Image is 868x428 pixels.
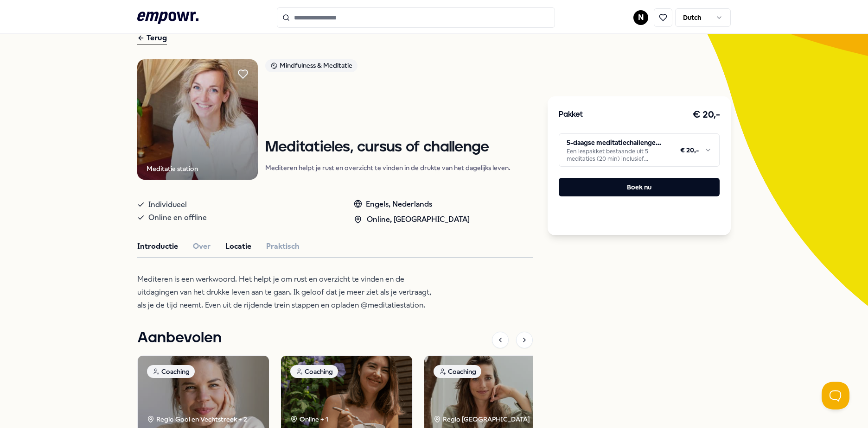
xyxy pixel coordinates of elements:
div: Regio [GEOGRAPHIC_DATA] [434,414,531,424]
iframe: Help Scout Beacon - Open [822,382,849,409]
div: Regio Gooi en Vechtstreek + 2 [147,414,247,424]
button: Locatie [225,240,251,252]
img: Product Image [137,59,258,180]
input: Search for products, categories or subcategories [277,7,555,28]
span: Individueel [148,198,187,211]
div: Engels, Nederlands [354,198,470,210]
div: Coaching [434,365,481,378]
button: Praktisch [266,240,300,252]
h1: Aanbevolen [137,327,222,350]
div: Terug [137,32,167,44]
button: Over [193,240,211,252]
div: Coaching [290,365,338,378]
div: Mindfulness & Meditatie [265,59,357,72]
span: Online en offline [148,211,207,224]
div: Online, [GEOGRAPHIC_DATA] [354,214,470,226]
button: Introductie [137,240,178,252]
div: Meditatie station [147,164,198,174]
a: Mindfulness & Meditatie [265,59,511,76]
button: N [633,10,648,25]
p: Mediteren helpt je rust en overzicht te vinden in de drukte van het dagelijks leven. [265,163,511,172]
button: Boek nu [559,178,720,196]
h1: Meditatieles, cursus of challenge [265,139,511,156]
div: Online + 1 [290,414,328,424]
div: Coaching [147,365,195,378]
h3: € 20,- [693,107,720,122]
h3: Pakket [559,109,583,121]
p: Mediteren is een werkwoord. Het helpt je om rust en overzicht te vinden en de uitdagingen van het... [137,273,439,312]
